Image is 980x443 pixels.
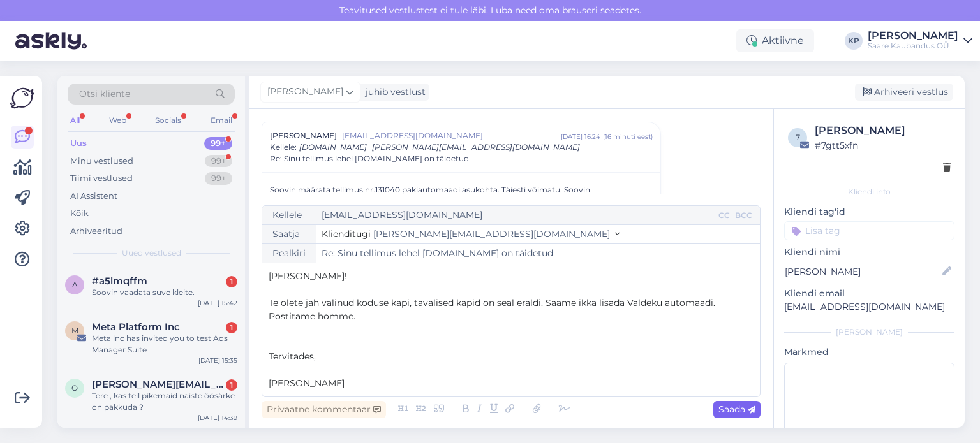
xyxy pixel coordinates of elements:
[92,390,237,413] div: Tere , kas teil pikemaid naiste öösärke on pakkuda ?
[107,112,129,129] div: Web
[785,265,940,279] input: Lisa nimi
[262,401,386,418] div: Privaatne kommentaar
[784,186,954,198] div: Kliendi info
[868,31,972,51] a: [PERSON_NAME]Saare Kaubandus OÜ
[208,112,235,129] div: Email
[845,32,863,50] div: KP
[784,345,954,359] p: Märkmed
[71,383,78,393] span: o
[270,130,337,142] span: [PERSON_NAME]
[70,172,133,185] div: Tiimi vestlused
[79,87,130,101] span: Otsi kliente
[92,275,147,287] span: #a5lmqffm
[815,138,951,152] div: # 7gtt5xfn
[815,123,951,138] div: [PERSON_NAME]
[92,287,237,298] div: Soovin vaadata suve kleite.
[70,190,117,203] div: AI Assistent
[226,322,237,333] div: 1
[373,228,610,240] span: [PERSON_NAME][EMAIL_ADDRESS][DOMAIN_NAME]
[316,244,760,263] input: Write subject here...
[92,379,225,390] span: olga@gmai.com
[72,280,78,289] span: a
[269,297,718,322] span: Te olete jah valinud koduse kapi, tavalised kapid on seal eraldi. Saame ikka lisada Valdeku autom...
[270,184,653,242] div: Soovin määrata tellimus nr.131040 pakiautomaadi asukohta. Täiesti võimatu. Soovin [PERSON_NAME] V...
[92,321,180,333] span: Meta Platform Inc
[603,132,653,142] div: ( 16 minuti eest )
[71,326,78,335] span: M
[299,142,367,152] span: [DOMAIN_NAME]
[322,228,371,240] span: Klienditugi
[784,205,954,219] p: Kliendi tag'id
[70,225,122,238] div: Arhiveeritud
[855,84,953,101] div: Arhiveeri vestlus
[868,41,958,51] div: Saare Kaubandus OÜ
[205,172,232,185] div: 99+
[270,153,469,164] span: Re: Sinu tellimus lehel [DOMAIN_NAME] on täidetud
[204,137,232,150] div: 99+
[70,155,133,168] div: Minu vestlused
[732,210,755,221] div: BCC
[784,287,954,300] p: Kliendi email
[372,142,580,152] span: [PERSON_NAME][EMAIL_ADDRESS][DOMAIN_NAME]
[322,228,620,241] button: Klienditugi [PERSON_NAME][EMAIL_ADDRESS][DOMAIN_NAME]
[716,210,732,221] div: CC
[262,206,316,224] div: Kellele
[152,112,184,129] div: Socials
[198,413,237,423] div: [DATE] 14:39
[267,85,343,99] span: [PERSON_NAME]
[561,132,600,142] div: [DATE] 16:24
[92,333,237,356] div: Meta lnc has invited you to test Ads Manager Suite
[122,247,181,259] span: Uued vestlused
[784,245,954,259] p: Kliendi nimi
[784,300,954,314] p: [EMAIL_ADDRESS][DOMAIN_NAME]
[226,379,237,391] div: 1
[262,225,316,243] div: Saatja
[269,351,316,362] span: Tervitades,
[784,326,954,338] div: [PERSON_NAME]
[718,403,755,415] span: Saada
[316,206,716,224] input: Recepient...
[270,142,297,152] span: Kellele :
[262,244,316,263] div: Pealkiri
[198,356,237,365] div: [DATE] 15:35
[868,31,958,41] div: [PERSON_NAME]
[198,298,237,308] div: [DATE] 15:42
[784,221,954,240] input: Lisa tag
[269,270,347,282] span: [PERSON_NAME]!
[10,86,34,110] img: Askly Logo
[226,276,237,287] div: 1
[342,130,561,142] span: [EMAIL_ADDRESS][DOMAIN_NAME]
[360,85,426,99] div: juhib vestlust
[736,29,814,52] div: Aktiivne
[70,207,89,220] div: Kõik
[68,112,82,129] div: All
[70,137,87,150] div: Uus
[796,133,800,142] span: 7
[205,155,232,168] div: 99+
[269,377,345,389] span: [PERSON_NAME]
